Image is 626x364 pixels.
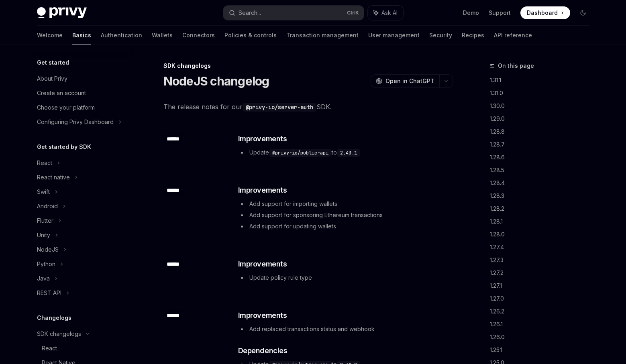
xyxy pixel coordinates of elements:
[490,305,596,318] a: 1.26.2
[490,254,596,266] a: 1.27.3
[37,7,87,18] img: dark logo
[490,74,596,87] a: 1.31.1
[490,215,596,228] a: 1.28.1
[490,292,596,305] a: 1.27.0
[238,345,288,356] span: Dependencies
[337,149,360,157] code: 2.43.1
[37,74,67,83] div: About Privy
[490,177,596,189] a: 1.28.4
[490,241,596,254] a: 1.27.4
[37,58,69,67] h5: Get started
[286,26,359,45] a: Transaction management
[490,228,596,241] a: 1.28.0
[368,26,420,45] a: User management
[182,26,215,45] a: Connectors
[239,8,261,18] div: Search...
[490,100,596,112] a: 1.30.0
[37,329,81,339] div: SDK changelogs
[31,100,133,115] a: Choose your platform
[37,245,59,254] div: NodeJS
[490,331,596,344] a: 1.26.0
[223,6,364,20] button: Search...CtrlK
[238,210,452,220] li: Add support for sponsoring Ethereum transactions
[494,26,532,45] a: API reference
[31,341,133,356] a: React
[152,26,173,45] a: Wallets
[163,74,269,88] h1: NodeJS changelog
[238,258,287,270] span: Improvements
[37,26,63,45] a: Welcome
[238,222,452,231] li: Add support for updating wallets
[520,6,570,19] a: Dashboard
[238,185,287,196] span: Improvements
[243,103,316,112] code: @privy-io/server-auth
[31,86,133,100] a: Create an account
[238,273,452,283] li: Update policy rule type
[163,62,453,70] div: SDK changelogs
[37,158,52,168] div: React
[490,189,596,202] a: 1.28.3
[37,173,70,182] div: React native
[37,142,91,152] h5: Get started by SDK
[489,9,511,17] a: Support
[37,201,58,211] div: Android
[72,26,91,45] a: Basics
[490,279,596,292] a: 1.27.1
[243,103,316,111] a: @privy-io/server-auth
[37,288,61,298] div: REST API
[163,101,453,112] span: The release notes for our SDK.
[37,187,50,197] div: Swift
[385,77,434,85] span: Open in ChatGPT
[42,344,57,353] div: React
[577,6,589,19] button: Toggle dark mode
[490,125,596,138] a: 1.28.8
[462,26,484,45] a: Recipes
[37,259,55,269] div: Python
[238,199,452,209] li: Add support for importing wallets
[490,266,596,279] a: 1.27.2
[371,74,439,88] button: Open in ChatGPT
[37,313,71,323] h5: Changelogs
[269,149,332,157] code: @privy-io/public-api
[490,344,596,356] a: 1.25.1
[37,88,86,98] div: Create an account
[381,9,398,17] span: Ask AI
[490,164,596,177] a: 1.28.5
[490,138,596,151] a: 1.28.7
[490,87,596,100] a: 1.31.0
[490,318,596,331] a: 1.26.1
[37,117,114,127] div: Configuring Privy Dashboard
[238,133,287,144] span: Improvements
[224,26,277,45] a: Policies & controls
[490,112,596,125] a: 1.29.0
[37,103,95,112] div: Choose your platform
[429,26,452,45] a: Security
[37,274,50,283] div: Java
[238,310,287,321] span: Improvements
[31,71,133,86] a: About Privy
[238,324,452,334] li: Add replaced transactions status and webhook
[463,9,479,17] a: Demo
[527,9,558,17] span: Dashboard
[498,61,534,71] span: On this page
[101,26,142,45] a: Authentication
[37,216,53,226] div: Flutter
[490,202,596,215] a: 1.28.2
[37,230,50,240] div: Unity
[238,148,452,157] li: Update to
[490,151,596,164] a: 1.28.6
[347,10,359,16] span: Ctrl K
[368,6,403,20] button: Ask AI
